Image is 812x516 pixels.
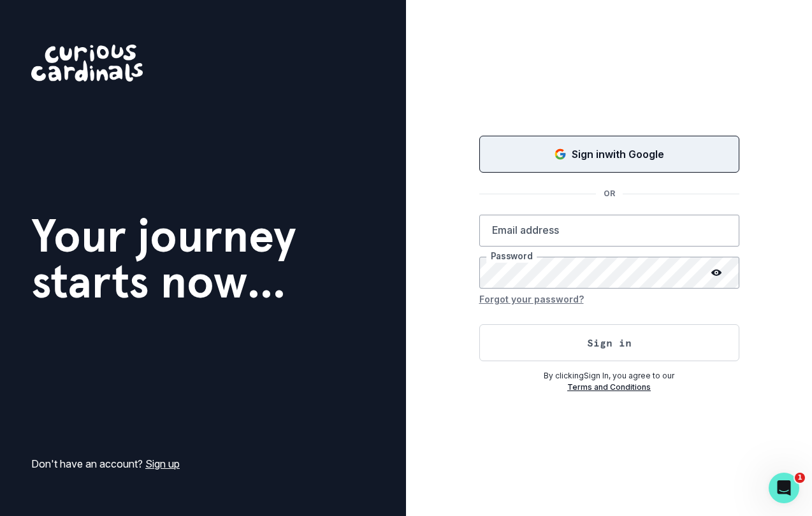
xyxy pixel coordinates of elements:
[596,188,623,199] p: OR
[479,136,739,173] button: Sign in with Google (GSuite)
[769,473,799,503] iframe: Intercom live chat
[479,289,584,309] button: Forgot your password?
[479,324,739,361] button: Sign in
[31,456,180,471] p: Don't have an account?
[567,382,651,392] a: Terms and Conditions
[145,457,180,470] a: Sign up
[31,45,143,82] img: Curious Cardinals Logo
[479,370,739,382] p: By clicking Sign In , you agree to our
[572,147,664,162] p: Sign in with Google
[795,473,805,483] span: 1
[31,213,296,305] h1: Your journey starts now...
